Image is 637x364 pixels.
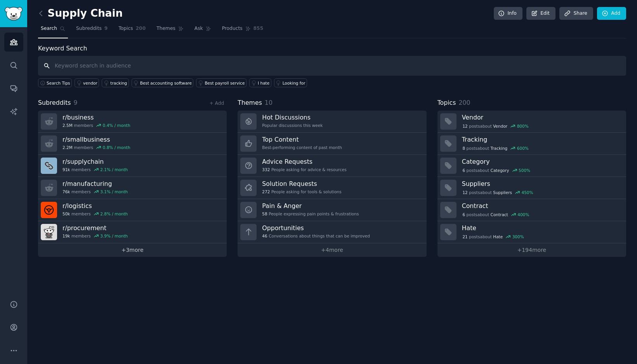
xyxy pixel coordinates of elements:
span: 46 [262,233,267,239]
div: Best payroll service [205,80,245,86]
span: 50k [62,211,70,217]
a: Contract6postsaboutContract400% [437,199,626,221]
span: 2.2M [62,145,73,150]
a: r/business2.5Mmembers0.4% / month [38,111,227,133]
div: 3.9 % / month [100,233,128,239]
div: post s about [462,211,530,218]
a: Edit [526,7,555,20]
div: members [62,145,130,150]
div: 800 % [517,123,529,129]
a: r/procurement19kmembers3.9% / month [38,221,227,243]
h3: r/ procurement [62,224,128,232]
a: Products855 [219,23,266,38]
h2: Supply Chain [38,7,123,20]
span: 9 [74,99,78,106]
div: 2.1 % / month [100,167,128,172]
span: Topics [437,98,456,108]
a: Category6postsaboutCategory500% [437,155,626,177]
span: Tracking [491,146,508,151]
div: members [62,167,128,172]
a: r/manufacturing76kmembers3.1% / month [38,177,227,199]
a: + Add [209,101,224,106]
a: Solution Requests272People asking for tools & solutions [238,177,426,199]
h3: r/ smallbusiness [62,135,130,144]
a: Add [597,7,626,20]
a: tracking [102,78,128,87]
a: Suppliers12postsaboutSuppliers450% [437,177,626,199]
span: Topics [118,25,133,32]
span: 8 [462,146,465,151]
div: members [62,123,130,128]
a: +3more [38,243,227,257]
h3: Solution Requests [262,180,341,188]
span: 6 [462,168,465,173]
div: People asking for advice & resources [262,167,346,172]
a: Themes [154,23,186,38]
a: vendor [75,78,99,87]
div: 2.8 % / month [100,211,128,217]
a: Hot DiscussionsPopular discussions this week [238,111,426,133]
h3: r/ logistics [62,202,128,210]
span: 12 [462,123,467,129]
span: 332 [262,167,270,172]
span: 272 [262,189,270,194]
div: Conversations about things that can be improved [262,233,370,239]
div: 500 % [519,168,530,173]
div: 0.4 % / month [103,123,130,128]
span: Subreddits [76,25,102,32]
span: Category [491,168,509,173]
a: r/smallbusiness2.2Mmembers0.8% / month [38,133,227,155]
div: members [62,233,128,239]
span: Suppliers [493,190,512,195]
span: Search Tips [47,80,70,86]
h3: r/ manufacturing [62,180,128,188]
a: Opportunities46Conversations about things that can be improved [238,221,426,243]
div: 400 % [517,212,529,217]
span: 19k [62,233,70,239]
a: Best accounting software [132,78,194,87]
a: Advice Requests332People asking for advice & resources [238,155,426,177]
div: People asking for tools & solutions [262,189,341,194]
span: 855 [253,25,264,32]
h3: Vendor [462,113,621,121]
div: 300 % [512,234,524,239]
a: Tracking8postsaboutTracking600% [437,133,626,155]
h3: Contract [462,202,621,210]
div: Best-performing content of past month [262,145,342,150]
span: Subreddits [38,98,71,108]
a: Best payroll service [196,78,246,87]
div: Best accounting software [140,80,192,86]
h3: Hate [462,224,621,232]
a: I hate [249,78,271,87]
a: Info [494,7,522,20]
h3: r/ supplychain [62,158,128,166]
span: 91k [62,167,70,172]
div: post s about [462,233,525,240]
h3: Top Content [262,135,342,144]
span: 6 [462,212,465,217]
div: vendor [83,80,97,86]
div: members [62,211,128,217]
a: r/supplychain91kmembers2.1% / month [38,155,227,177]
img: GummySearch logo [5,7,23,21]
h3: r/ business [62,113,130,121]
a: Pain & Anger58People expressing pain points & frustrations [238,199,426,221]
img: logistics [41,202,57,218]
div: Popular discussions this week [262,123,323,128]
h3: Category [462,158,621,166]
span: Themes [238,98,262,108]
h3: Tracking [462,135,621,144]
a: Topics200 [116,23,148,38]
div: post s about [462,145,529,152]
div: post s about [462,189,534,196]
span: Search [41,25,57,32]
span: 21 [462,234,467,239]
span: 200 [136,25,146,32]
span: Themes [156,25,175,32]
h3: Hot Discussions [262,113,323,121]
span: Products [222,25,243,32]
span: Ask [194,25,203,32]
div: 600 % [517,146,529,151]
span: 76k [62,189,70,194]
div: Looking for [283,80,305,86]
